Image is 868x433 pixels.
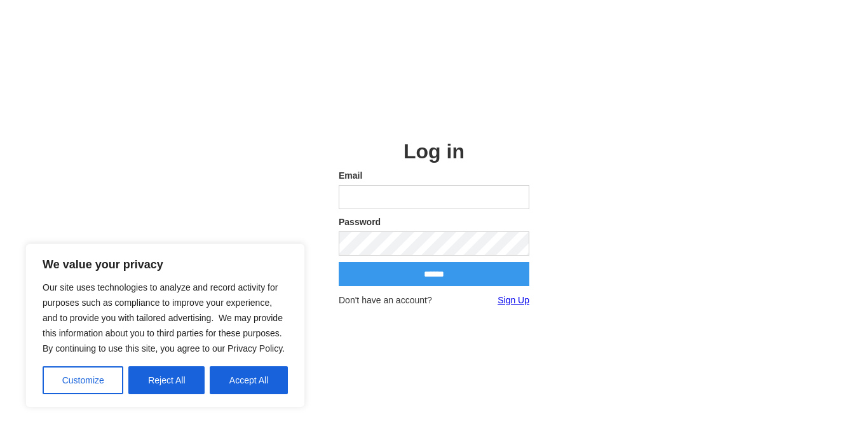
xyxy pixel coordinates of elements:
h2: Log in [339,140,529,163]
a: Sign Up [498,294,529,306]
span: Our site uses technologies to analyze and record activity for purposes such as compliance to impr... [43,282,285,354]
button: Customize [43,366,123,394]
label: Email [339,169,529,182]
button: Reject All [128,366,205,394]
button: Accept All [210,366,288,394]
span: Don't have an account? [339,294,432,306]
div: We value your privacy [25,244,305,408]
p: We value your privacy [43,257,288,272]
label: Password [339,216,529,228]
